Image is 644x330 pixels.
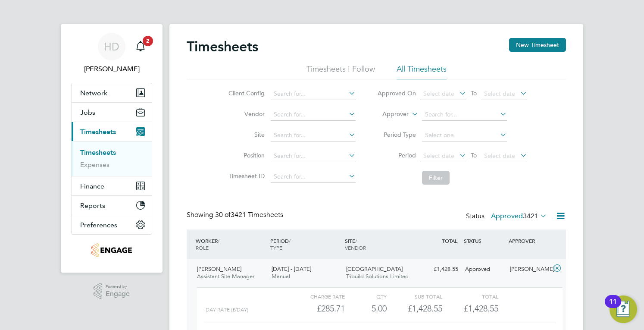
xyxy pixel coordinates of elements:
span: HD [104,41,119,52]
label: Approver [370,110,409,119]
a: 2 [132,33,149,60]
span: TYPE [270,244,282,251]
span: Holly Dunnage [71,64,152,74]
label: Timesheet ID [226,172,265,180]
span: Manual [272,273,290,280]
a: Powered byEngage [94,283,130,299]
span: Finance [80,182,104,190]
div: Status [466,211,549,223]
span: / [355,237,357,244]
button: Finance [72,176,152,195]
h2: Timesheets [187,38,258,55]
span: Select date [484,152,515,160]
a: Expenses [80,160,109,169]
span: £1,428.55 [464,303,498,314]
div: APPROVER [506,233,551,248]
span: Timesheets [80,128,116,136]
span: [PERSON_NAME] [197,265,241,273]
input: Search for... [271,171,356,183]
span: Network [80,89,107,97]
div: Charge rate [289,291,345,302]
span: 2 [143,36,153,46]
span: 3421 Timesheets [215,211,283,219]
div: Total [442,291,498,302]
span: TOTAL [442,237,457,244]
li: All Timesheets [397,64,447,79]
input: Search for... [271,129,356,141]
div: Timesheets [72,141,152,176]
span: Assistant Site Manager [197,273,254,280]
a: HD[PERSON_NAME] [71,33,152,74]
div: £285.71 [289,302,345,316]
span: To [468,150,479,161]
input: Search for... [271,150,356,162]
span: Engage [106,290,130,298]
div: PERIOD [268,233,343,255]
span: / [289,237,291,244]
div: QTY [345,291,387,302]
li: Timesheets I Follow [306,64,375,79]
div: SITE [343,233,417,255]
span: Preferences [80,221,117,229]
label: Approved On [377,89,416,97]
span: Select date [423,90,454,97]
a: Go to home page [71,243,152,257]
div: 5.00 [345,302,387,316]
span: VENDOR [345,244,366,251]
span: [GEOGRAPHIC_DATA] [346,265,403,273]
button: New Timesheet [509,38,566,52]
a: Timesheets [80,148,116,157]
div: £1,428.55 [417,262,462,277]
span: [DATE] - [DATE] [272,265,311,273]
span: 30 of [215,211,231,219]
span: Select date [423,152,454,160]
span: To [468,88,479,99]
span: Reports [80,201,105,210]
input: Search for... [271,109,356,121]
div: Showing [187,211,285,220]
span: ROLE [196,244,209,251]
div: WORKER [194,233,268,255]
span: Powered by [106,283,130,290]
span: Day rate (£/day) [206,307,248,313]
span: / [218,237,219,244]
button: Preferences [72,215,152,234]
div: Sub Total [387,291,442,302]
label: Vendor [226,110,265,118]
img: tribuildsolutions-logo-retina.png [91,243,131,257]
label: Client Config [226,89,265,97]
input: Select one [422,129,507,141]
div: 11 [609,302,617,313]
label: Position [226,151,265,159]
label: Approved [491,212,547,220]
button: Timesheets [72,122,152,141]
span: Jobs [80,108,95,116]
label: Site [226,131,265,138]
label: Period [377,151,416,159]
div: [PERSON_NAME] [506,262,551,277]
button: Jobs [72,103,152,122]
button: Open Resource Center, 11 new notifications [610,295,637,323]
button: Reports [72,196,152,215]
button: Network [72,83,152,102]
div: £1,428.55 [387,302,442,316]
input: Search for... [422,109,507,121]
div: Approved [462,262,506,277]
label: Period Type [377,131,416,138]
span: Select date [484,90,515,97]
button: Filter [422,171,450,185]
input: Search for... [271,88,356,100]
div: STATUS [462,233,506,248]
nav: Main navigation [61,24,163,273]
span: 3421 [523,212,538,220]
span: Tribuild Solutions Limited [346,273,409,280]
